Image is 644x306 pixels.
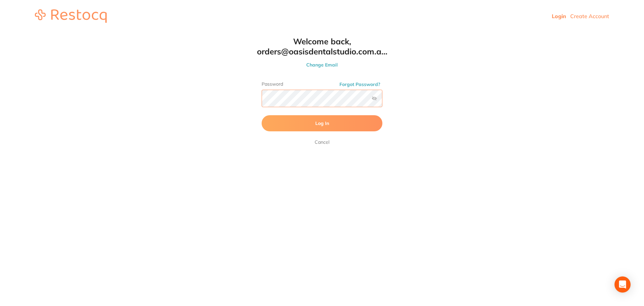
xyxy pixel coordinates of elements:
[35,9,107,23] img: restocq_logo.svg
[262,81,382,87] label: Password
[552,13,566,19] a: Login
[614,276,631,293] div: Open Intercom Messenger
[313,138,331,146] a: Cancel
[315,120,329,126] span: Log In
[570,13,609,19] a: Create Account
[248,62,396,68] button: Change Email
[248,36,396,56] h1: Welcome back, orders@oasisdentalstudio.com.a...
[262,115,382,131] button: Log In
[337,81,382,87] button: Forgot Password?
